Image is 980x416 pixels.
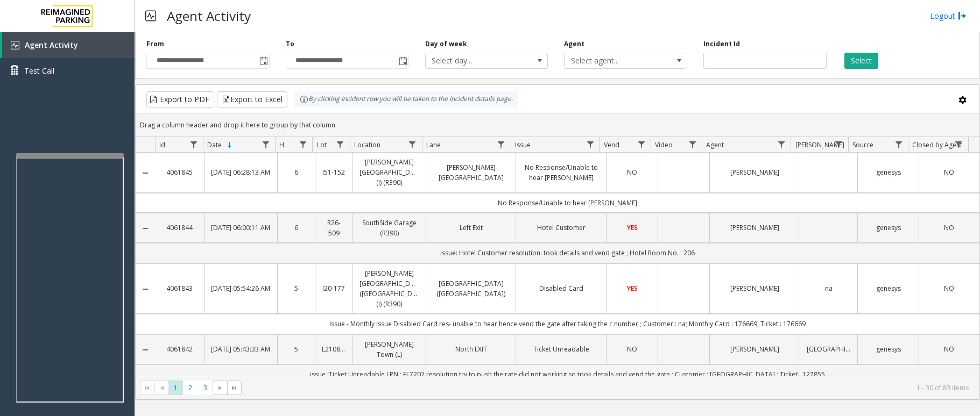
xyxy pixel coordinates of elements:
span: Go to the last page [230,384,238,392]
a: Disabled Card [523,283,600,293]
a: Collapse Details [136,224,155,233]
a: 6 [284,223,308,233]
span: Select agent... [565,53,662,68]
a: Date Filter Menu [258,137,273,152]
a: NO [613,167,651,177]
img: logout [958,10,967,21]
a: 4061842 [161,344,198,354]
span: NO [944,284,954,293]
label: Incident Id [703,39,740,49]
span: Go to the next page [213,381,227,396]
button: Select [844,53,878,69]
span: NO [627,345,637,354]
a: Logout [930,10,967,21]
span: Video [655,140,673,149]
span: Toggle popup [257,53,269,68]
a: YES [613,283,651,293]
label: From [146,39,164,49]
a: NO [926,223,973,233]
a: Id Filter Menu [186,137,201,152]
span: NO [627,168,637,177]
div: By clicking Incident row you will be taken to the incident details page. [294,91,518,107]
span: Date [207,140,222,149]
a: Closed by Agent Filter Menu [951,137,966,152]
a: Collapse Details [136,346,155,354]
a: 4061843 [161,283,198,293]
div: Drag a column header and drop it here to group by that column [136,116,979,134]
a: Hotel Customer [523,223,600,233]
kendo-pager-info: 1 - 30 of 83 items [248,383,969,392]
span: Page 1 [168,381,183,395]
div: Data table [136,137,979,376]
a: Video Filter Menu [685,137,700,152]
a: R26-509 [322,218,346,238]
a: YES [613,223,651,233]
a: na [807,283,851,293]
img: pageIcon [145,3,156,29]
span: Agent [706,140,724,149]
h3: Agent Activity [161,3,256,29]
span: Page 2 [183,381,198,395]
span: Go to the last page [227,381,242,396]
a: L21088000 [322,344,346,354]
a: [DATE] 06:28:13 AM [211,167,271,177]
a: [PERSON_NAME][GEOGRAPHIC_DATA] ([GEOGRAPHIC_DATA]) (I) (R390) [359,268,419,310]
span: Id [159,140,165,149]
span: Location [354,140,380,149]
span: Go to the next page [216,384,224,392]
button: Export to Excel [217,91,287,107]
a: Issue Filter Menu [583,137,597,152]
span: Toggle popup [397,53,408,68]
a: 4061845 [161,167,198,177]
a: [PERSON_NAME] [716,223,793,233]
span: Lot [317,140,327,149]
a: [PERSON_NAME] [716,344,793,354]
a: Agent Filter Menu [774,137,788,152]
a: Collapse Details [136,285,155,293]
span: [PERSON_NAME] [795,140,844,149]
a: Source Filter Menu [891,137,906,152]
a: NO [926,283,973,293]
td: No Response/Unable to hear [PERSON_NAME] [155,193,979,213]
span: Select day... [426,53,523,68]
img: infoIcon.svg [300,95,308,104]
a: Lot Filter Menu [333,137,347,152]
a: Location Filter Menu [405,137,420,152]
span: YES [627,223,638,232]
span: NO [944,223,954,232]
a: [DATE] 05:43:33 AM [211,344,271,354]
span: YES [627,284,638,293]
span: NO [944,345,954,354]
a: Lane Filter Menu [494,137,509,152]
a: NO [926,167,973,177]
a: [PERSON_NAME] [716,167,793,177]
span: Test Call [24,65,54,76]
a: 6 [284,167,308,177]
a: [GEOGRAPHIC_DATA] [807,344,851,354]
span: H [279,140,284,149]
a: H Filter Menu [295,137,310,152]
a: [PERSON_NAME][GEOGRAPHIC_DATA] (I) (R390) [359,157,419,188]
span: Issue [515,140,531,149]
a: genesys [864,167,912,177]
a: I51-152 [322,167,346,177]
label: Day of week [425,39,467,49]
td: Issue - Monthly Issue Disabled Card res- unable to hear hence vend the gate after taking the c nu... [155,314,979,334]
a: 5 [284,344,308,354]
a: North EXIT [433,344,510,354]
a: SouthSide Garage (R390) [359,218,419,238]
a: Left Exit [433,223,510,233]
a: [DATE] 06:00:11 AM [211,223,271,233]
a: Collapse Details [136,169,155,177]
a: genesys [864,344,912,354]
a: [PERSON_NAME] [716,283,793,293]
span: NO [944,168,954,177]
a: NO [926,344,973,354]
a: NO [613,344,651,354]
span: Closed by Agent [912,140,962,149]
a: Agent Activity [2,32,135,58]
a: 5 [284,283,308,293]
a: [GEOGRAPHIC_DATA] ([GEOGRAPHIC_DATA]) [433,278,510,299]
a: [PERSON_NAME] Town (L) [359,339,419,360]
span: Lane [426,140,441,149]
